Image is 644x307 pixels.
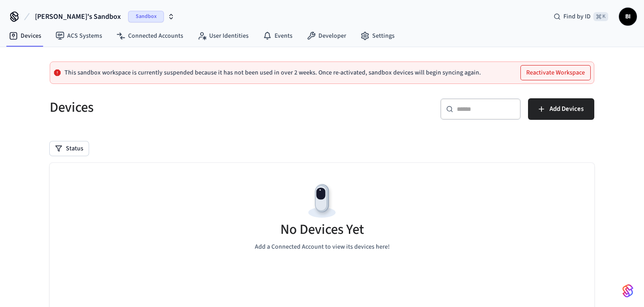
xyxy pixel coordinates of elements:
[619,8,637,26] button: BI
[521,66,590,80] button: Reactivate Workspace
[563,12,591,21] span: Find by ID
[623,284,633,298] img: SeamLogoGradient.69752ec5.svg
[50,98,317,117] h5: Devices
[528,98,594,120] button: Add Devices
[620,9,636,25] span: BI
[255,242,390,252] p: Add a Connected Account to view its devices here!
[109,28,190,44] a: Connected Accounts
[300,28,353,44] a: Developer
[353,28,402,44] a: Settings
[35,11,121,22] span: [PERSON_NAME]'s Sandbox
[128,11,164,22] span: Sandbox
[50,141,89,156] button: Status
[190,28,256,44] a: User Identities
[2,28,48,44] a: Devices
[546,9,615,25] div: Find by ID⌘ K
[48,28,109,44] a: ACS Systems
[280,220,364,239] h5: No Devices Yet
[256,28,300,44] a: Events
[550,103,584,115] span: Add Devices
[64,69,481,76] p: This sandbox workspace is currently suspended because it has not been used in over 2 weeks. Once ...
[302,181,342,221] img: Devices Empty State
[593,12,608,21] span: ⌘ K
